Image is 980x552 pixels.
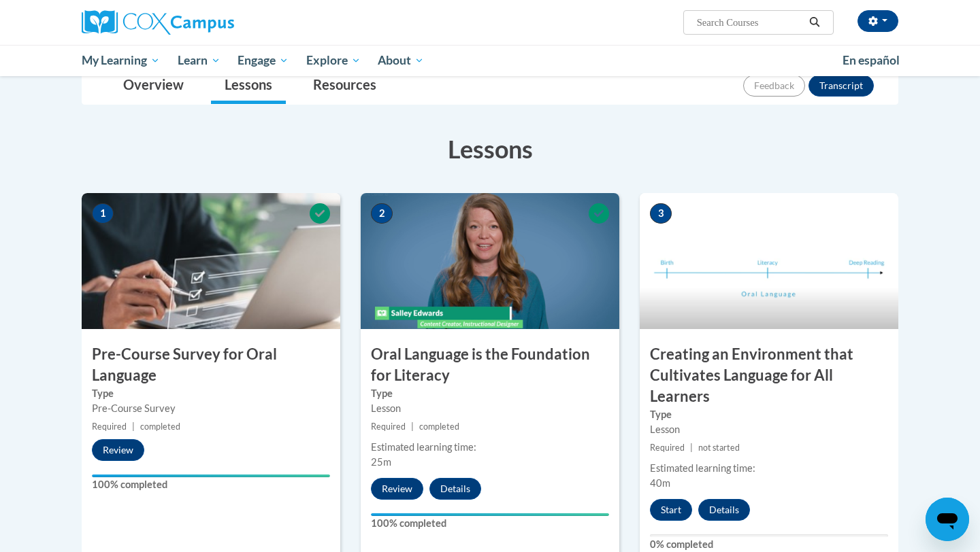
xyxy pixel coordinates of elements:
[361,193,619,329] img: Course Image
[804,14,825,31] button: Search
[82,193,340,329] img: Course Image
[371,401,609,416] div: Lesson
[650,461,888,476] div: Estimated learning time:
[92,386,330,401] label: Type
[370,45,434,76] a: About
[371,386,609,401] label: Type
[650,443,685,453] span: Required
[92,439,144,461] button: Review
[211,68,286,104] a: Lessons
[299,68,390,104] a: Resources
[371,203,393,224] span: 2
[73,45,169,76] a: My Learning
[92,477,330,492] label: 100% completed
[169,45,229,76] a: Learn
[371,440,609,455] div: Estimated learning time:
[82,10,340,35] a: Cox Campus
[926,498,969,541] iframe: Button to launch messaging window
[92,421,127,432] span: Required
[698,499,750,521] button: Details
[82,344,340,386] h3: Pre-Course Survey for Oral Language
[140,421,180,432] span: completed
[696,14,804,31] input: Search Courses
[110,68,197,104] a: Overview
[371,421,406,432] span: Required
[92,203,114,224] span: 1
[834,46,909,75] a: En español
[419,421,459,432] span: completed
[843,53,900,67] span: En español
[411,421,414,432] span: |
[698,443,740,453] span: not started
[132,421,135,432] span: |
[640,193,898,329] img: Course Image
[429,478,481,500] button: Details
[640,344,898,407] h3: Creating an Environment that Cultivates Language for All Learners
[238,52,289,69] span: Engage
[92,401,330,416] div: Pre-Course Survey
[690,443,693,453] span: |
[808,75,874,97] button: Transcript
[361,344,619,386] h3: Oral Language is the Foundation for Literacy
[650,537,888,552] label: 0% completed
[650,407,888,422] label: Type
[229,45,297,76] a: Engage
[82,52,160,69] span: My Learning
[82,10,234,35] img: Cox Campus
[178,52,220,69] span: Learn
[650,203,672,224] span: 3
[371,478,423,500] button: Review
[857,10,898,32] button: Account Settings
[61,45,919,76] div: Main menu
[743,75,805,97] button: Feedback
[378,52,424,69] span: About
[650,422,888,437] div: Lesson
[297,45,370,76] a: Explore
[92,475,330,477] div: Your progress
[371,456,391,468] span: 25m
[306,52,361,69] span: Explore
[82,132,898,166] h3: Lessons
[371,516,609,531] label: 100% completed
[371,513,609,516] div: Your progress
[650,477,670,489] span: 40m
[650,499,692,521] button: Start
